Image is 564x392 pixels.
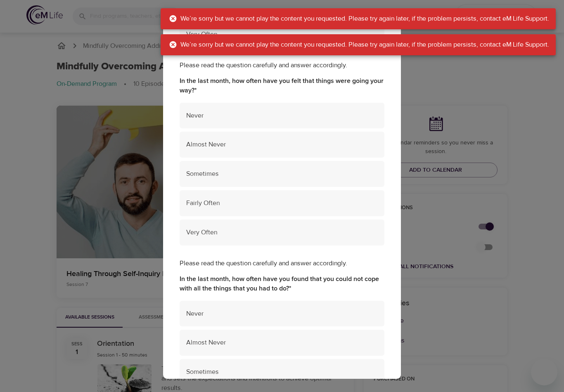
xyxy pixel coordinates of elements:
p: Please read the question carefully and answer accordingly. [180,259,384,268]
label: In the last month, how often have you found that you could not cope with all the things that you ... [180,274,384,293]
span: Almost Never [186,338,378,347]
label: In the last month, how often have you felt that things were going your way? [180,76,384,95]
span: Fairly Often [186,198,378,208]
div: We’re sorry but we cannot play the content you requested. Please try again later, if the problem ... [169,37,549,53]
span: Sometimes [186,367,378,377]
span: Never [186,111,378,120]
span: Almost Never [186,140,378,149]
p: Please read the question carefully and answer accordingly. [180,61,384,70]
div: We’re sorry but we cannot play the content you requested. Please try again later, if the problem ... [169,11,549,27]
span: Very Often [186,228,378,237]
span: Never [186,309,378,319]
span: Sometimes [186,169,378,179]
